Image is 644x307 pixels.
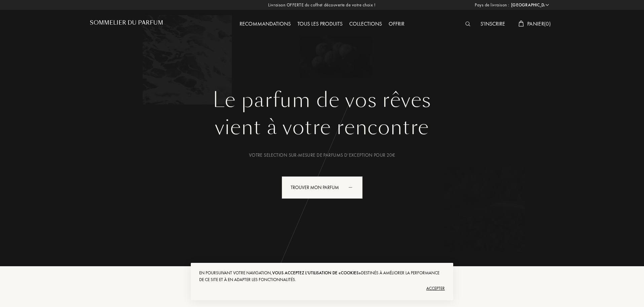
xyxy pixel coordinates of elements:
a: Trouver mon parfumanimation [277,176,368,199]
div: S'inscrire [477,20,508,29]
div: En poursuivant votre navigation, destinés à améliorer la performance de ce site et à en adapter l... [199,270,445,283]
h1: Le parfum de vos rêves [95,88,549,112]
div: Collections [346,20,385,29]
div: Offrir [385,20,408,29]
div: Accepter [199,283,445,294]
div: Recommandations [236,20,294,29]
div: Votre selection sur-mesure de parfums d’exception pour 20€ [95,152,549,159]
img: search_icn_white.svg [465,22,470,26]
a: Collections [346,20,385,27]
div: vient à votre rencontre [95,112,549,143]
span: vous acceptez l'utilisation de «cookies» [272,270,361,276]
div: Trouver mon parfum [282,176,363,199]
a: Recommandations [236,20,294,27]
img: cart_white.svg [518,21,524,27]
div: Tous les produits [294,20,346,29]
div: animation [346,180,360,194]
a: Tous les produits [294,20,346,27]
span: Pays de livraison : [475,2,509,8]
h1: Sommelier du Parfum [90,20,163,26]
span: Panier ( 0 ) [527,20,551,27]
a: Offrir [385,20,408,27]
a: Sommelier du Parfum [90,20,163,29]
a: S'inscrire [477,20,508,27]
